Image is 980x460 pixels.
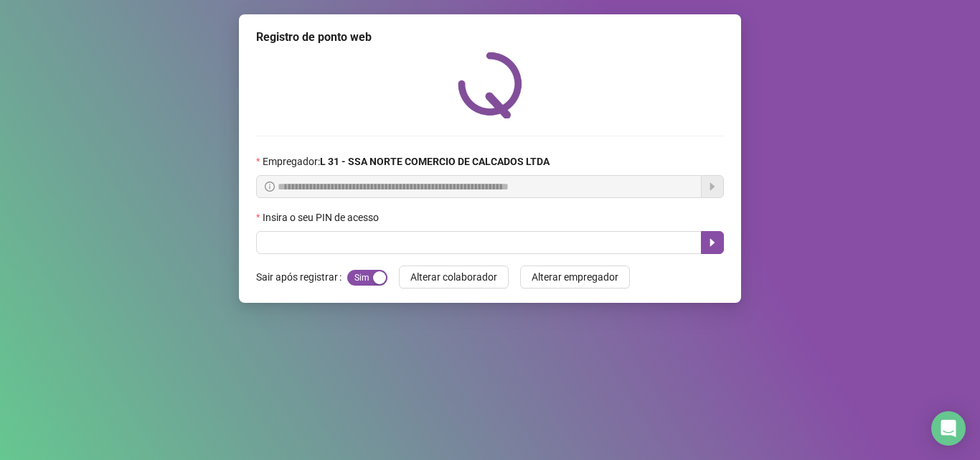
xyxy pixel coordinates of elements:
button: Alterar empregador [520,266,630,288]
span: Empregador : [263,154,550,169]
label: Sair após registrar [256,266,347,288]
div: Open Intercom Messenger [931,411,966,446]
button: Alterar colaborador [399,266,509,288]
img: QRPoint [458,52,522,118]
div: Registro de ponto web [256,29,724,46]
span: Alterar empregador [532,269,618,285]
span: caret-right [707,237,718,248]
span: Alterar colaborador [410,269,497,285]
label: Insira o seu PIN de acesso [256,210,388,225]
strong: L 31 - SSA NORTE COMERCIO DE CALCADOS LTDA [320,156,550,167]
span: info-circle [265,182,275,192]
